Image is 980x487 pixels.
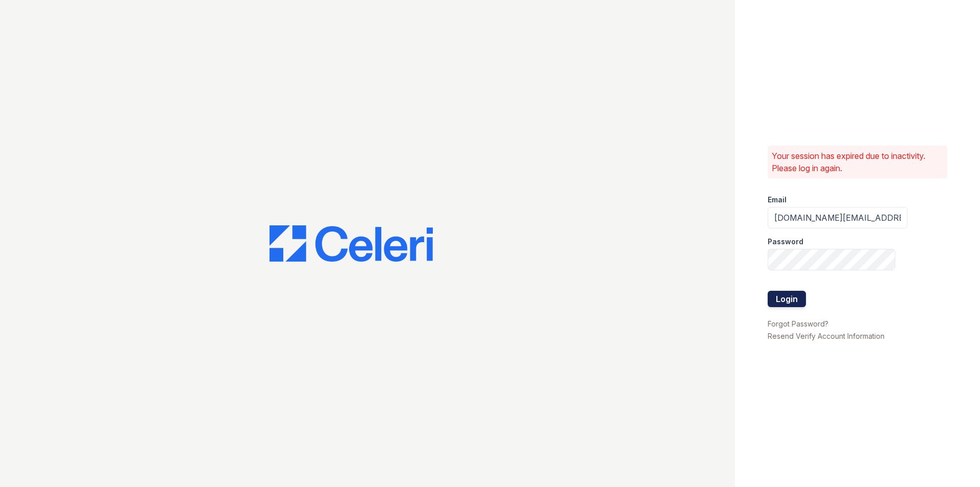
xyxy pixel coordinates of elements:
[768,291,806,307] button: Login
[772,150,943,174] p: Your session has expired due to inactivity. Please log in again.
[768,237,803,247] label: Password
[768,332,885,340] a: Resend Verify Account Information
[269,225,433,262] img: CE_Logo_Blue-a8612792a0a2168367f1c8372b55b34899dd931a85d93a1a3d3e32e68fde9ad4.png
[768,319,828,328] a: Forgot Password?
[768,195,787,205] label: Email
